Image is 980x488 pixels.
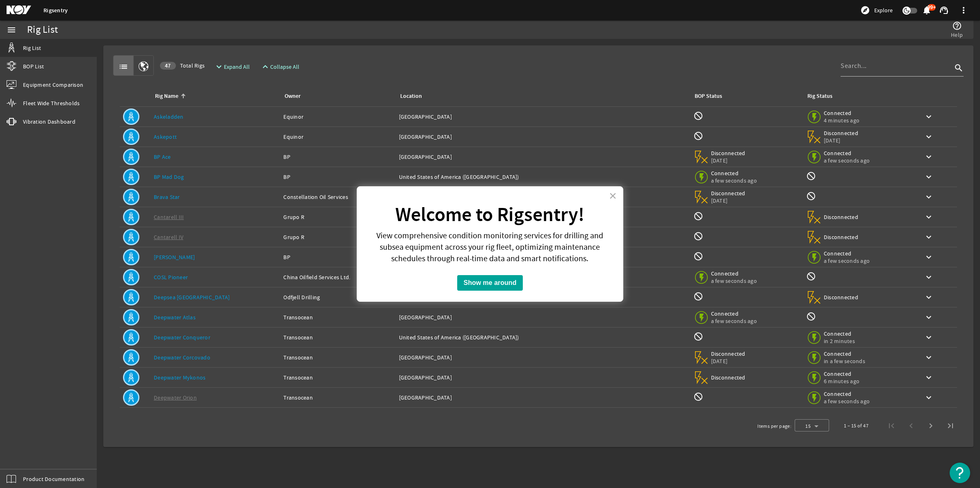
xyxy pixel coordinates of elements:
mat-icon: keyboard_arrow_down [924,312,934,322]
div: Location [400,92,422,101]
div: [GEOGRAPHIC_DATA] [399,113,687,121]
div: BP [283,153,392,161]
div: [GEOGRAPHIC_DATA] [399,373,687,382]
a: Deepsea [GEOGRAPHIC_DATA] [154,294,230,301]
mat-icon: BOP Monitoring not available for this rig [693,291,703,301]
a: BP Mad Dog [154,173,184,181]
mat-icon: Rig Monitoring not available for this rig [806,271,816,281]
span: Disconnected [824,129,859,137]
mat-icon: BOP Monitoring not available for this rig [693,211,703,221]
div: United States of America ([GEOGRAPHIC_DATA]) [399,173,687,181]
a: BP Ace [154,153,171,160]
span: Collapse All [270,63,299,71]
mat-icon: keyboard_arrow_down [924,373,934,382]
div: [GEOGRAPHIC_DATA] [399,313,687,321]
a: Cantarell IV [154,233,183,241]
mat-icon: keyboard_arrow_down [924,112,934,122]
a: Rigsentry [43,7,68,14]
span: a few seconds ago [711,277,757,285]
div: [GEOGRAPHIC_DATA] [399,353,687,361]
span: Product Documentation [23,475,84,483]
i: search [954,63,964,73]
div: Constellation Oil Services [283,193,392,201]
mat-icon: list [119,62,128,72]
span: a few seconds ago [711,177,757,184]
mat-icon: keyboard_arrow_down [924,132,934,142]
a: Askeladden [154,113,184,120]
strong: Welcome to Rigsentry! [395,202,584,228]
span: Total Rigs [160,61,205,70]
span: in a few seconds [824,357,865,365]
mat-icon: BOP Monitoring not available for this rig [693,131,703,141]
mat-icon: keyboard_arrow_down [924,232,934,242]
mat-icon: BOP Monitoring not available for this rig [693,231,703,241]
mat-icon: keyboard_arrow_down [924,393,934,402]
button: Close [609,189,617,202]
div: Grupo R [283,213,392,221]
span: Connected [711,169,757,177]
span: Disconnected [824,233,859,241]
span: [DATE] [711,157,746,164]
mat-icon: BOP Monitoring not available for this rig [693,111,703,121]
input: Search... [841,61,952,71]
mat-icon: BOP Monitoring not available for this rig [693,332,703,341]
mat-icon: keyboard_arrow_down [924,352,934,362]
span: in 2 minutes [824,337,859,345]
span: Explore [874,6,893,14]
a: Deepwater Mykonos [154,374,205,381]
span: Disconnected [824,294,859,301]
span: Connected [711,310,757,317]
div: United States of America ([GEOGRAPHIC_DATA]) [399,333,687,341]
mat-icon: keyboard_arrow_down [924,212,934,222]
button: Last page [941,416,960,436]
span: Rig List [23,44,41,52]
div: [GEOGRAPHIC_DATA] [399,393,687,402]
div: 47 [160,62,176,70]
a: [PERSON_NAME] [154,253,195,261]
div: BOP Status [695,92,722,101]
div: Equinor [283,113,392,121]
mat-icon: Rig Monitoring not available for this rig [806,312,816,321]
div: Rig List [27,26,58,34]
span: 4 minutes ago [824,117,859,124]
button: Next page [921,416,941,436]
mat-icon: notifications [922,5,932,15]
div: Transocean [283,313,392,321]
a: Deepwater Conqueror [154,334,210,341]
a: COSL Pioneer [154,273,188,281]
span: a few seconds ago [824,157,870,164]
span: Disconnected [711,190,746,197]
span: Help [951,31,963,39]
span: a few seconds ago [824,398,870,405]
div: [GEOGRAPHIC_DATA] [399,133,687,141]
span: Equipment Comparison [23,81,83,89]
a: Askepott [154,133,177,140]
span: Connected [824,109,859,117]
span: Vibration Dashboard [23,117,75,126]
mat-icon: keyboard_arrow_down [924,332,934,342]
div: Transocean [283,353,392,361]
div: Rig Name [155,92,178,101]
mat-icon: vibration [7,117,16,127]
div: China Oilfield Services Ltd. [283,273,392,281]
div: Grupo R [283,233,392,241]
span: Disconnected [824,213,859,221]
div: Items per page: [757,422,791,430]
span: Connected [824,330,859,337]
span: BOP List [23,62,44,70]
span: Connected [824,370,859,377]
mat-icon: explore [860,5,870,15]
span: Disconnected [711,374,746,381]
span: 6 minutes ago [824,377,859,385]
a: Brava Star [154,193,180,201]
div: Rig Status [807,92,832,101]
mat-icon: BOP Monitoring not available for this rig [693,251,703,261]
div: Transocean [283,373,392,382]
div: Equinor [283,133,392,141]
span: [DATE] [824,137,859,144]
mat-icon: expand_less [260,62,267,72]
a: Cantarell III [154,213,184,221]
span: Connected [824,250,870,257]
p: View comprehensive condition monitoring services for drilling and subsea equipment across your ri... [367,230,613,264]
div: Transocean [283,333,392,341]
